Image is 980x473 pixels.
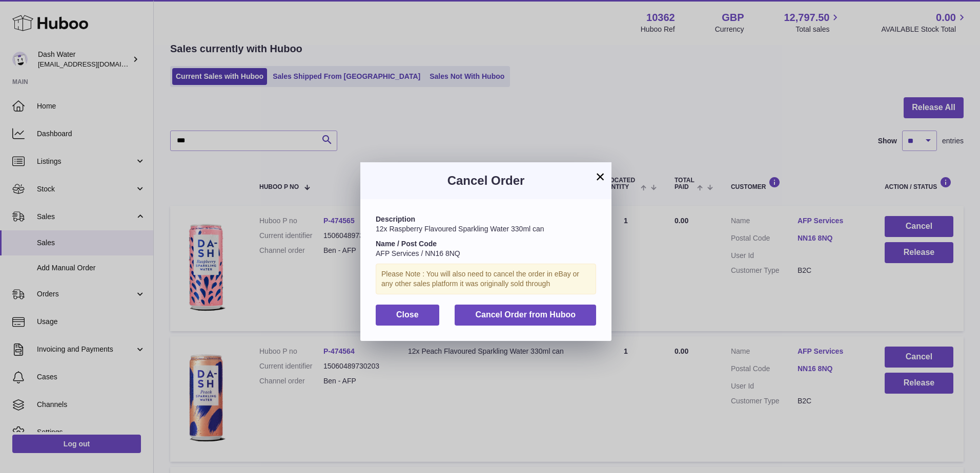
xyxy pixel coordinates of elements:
h3: Cancel Order [376,173,596,189]
button: Cancel Order from Huboo [455,305,596,326]
strong: Description [376,215,415,223]
button: × [594,170,606,183]
span: AFP Services / NN16 8NQ [376,249,460,257]
button: Close [376,305,439,326]
span: Close [396,310,419,319]
span: Cancel Order from Huboo [475,310,576,319]
div: Please Note : You will also need to cancel the order in eBay or any other sales platform it was o... [376,264,596,294]
strong: Name / Post Code [376,240,437,248]
span: 12x Raspberry Flavoured Sparkling Water 330ml can [376,225,544,233]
